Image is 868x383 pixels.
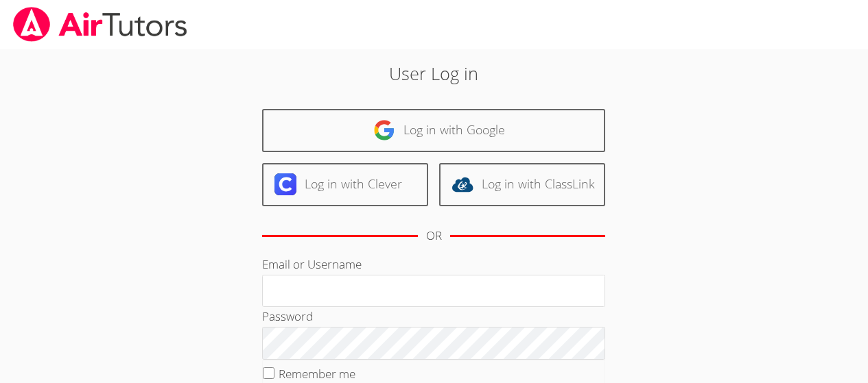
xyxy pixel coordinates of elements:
[200,60,668,86] h2: User Log in
[262,256,362,272] label: Email or Username
[262,308,313,324] label: Password
[262,163,428,206] a: Log in with Clever
[274,173,296,195] img: clever-logo-6eab21bc6e7a338710f1a6ff85c0baf02591cd810cc4098c63d3a4b26e2feb20.svg
[279,366,355,382] label: Remember me
[12,7,189,42] img: airtutors_banner-c4298cdbf04f3fff15de1276eac7730deb9818008684d7c2e4769d2f7ddbe033.png
[439,163,605,206] a: Log in with ClassLink
[451,173,473,195] img: classlink-logo-d6bb404cc1216ec64c9a2012d9dc4662098be43eaf13dc465df04b49fa7ab582.svg
[262,109,605,152] a: Log in with Google
[426,226,442,246] div: OR
[373,119,395,141] img: google-logo-50288ca7cdecda66e5e0955fdab243c47b7ad437acaf1139b6f446037453330a.svg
